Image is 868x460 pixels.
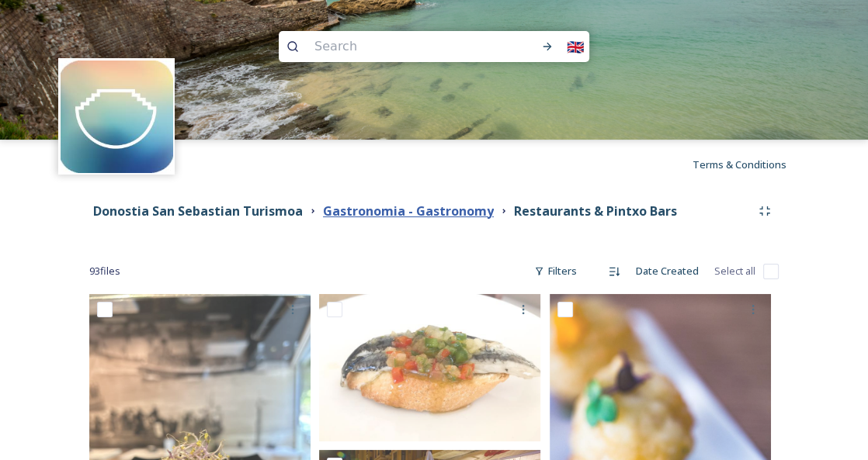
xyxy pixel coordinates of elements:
img: images.jpeg [61,61,173,173]
img: tosta de anchoa.jpeg [319,294,540,441]
a: Terms & Conditions [693,155,810,174]
div: 🇬🇧 [561,33,589,61]
strong: Gastronomia - Gastronomy [323,202,494,220]
div: Date Created [628,256,707,286]
input: Search [307,29,505,64]
div: Filters [526,256,585,286]
strong: Restaurants & Pintxo Bars [514,202,677,220]
strong: Donostia San Sebastian Turismoa [93,202,303,220]
span: Select all [714,264,755,278]
span: Terms & Conditions [693,157,786,171]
